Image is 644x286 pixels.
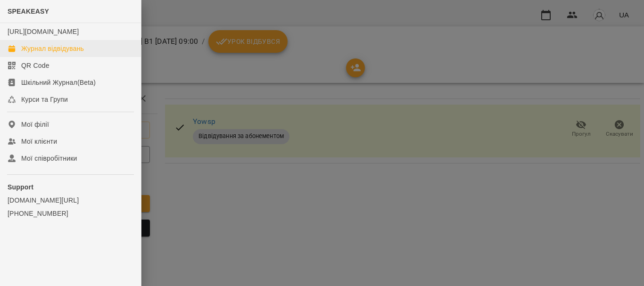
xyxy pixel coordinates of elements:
[21,154,77,163] div: Мої співробітники
[8,28,79,35] a: [URL][DOMAIN_NAME]
[21,61,50,70] div: QR Code
[21,137,57,146] div: Мої клієнти
[21,44,84,53] div: Журнал відвідувань
[8,209,133,218] a: [PHONE_NUMBER]
[21,95,68,104] div: Курси та Групи
[21,120,49,129] div: Мої філії
[8,8,49,15] span: SPEAKEASY
[8,196,133,205] a: [DOMAIN_NAME][URL]
[8,182,133,192] p: Support
[21,78,96,87] div: Шкільний Журнал(Beta)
